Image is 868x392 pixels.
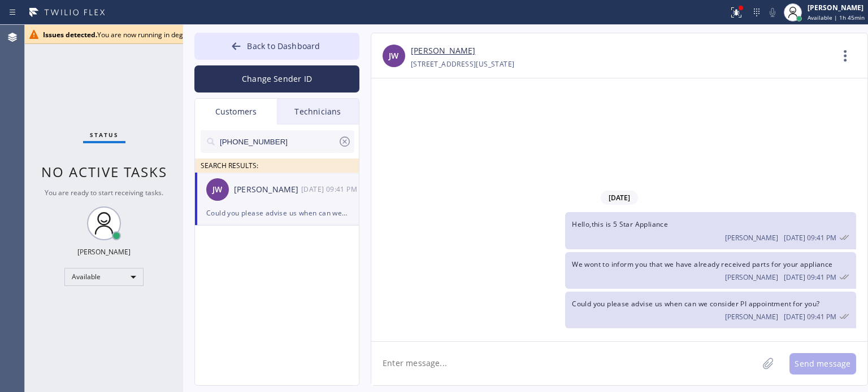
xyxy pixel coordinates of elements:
div: Customers [195,99,277,125]
div: You are now running in degraded mode and some functionality might be affected. Refresh or contact... [43,30,717,39]
span: Could you please advise us when can we consider PI appointment for you? [572,299,819,309]
div: Could you please advise us when can we consider PI appointment for you? [206,206,348,219]
div: [PERSON_NAME] [808,3,865,12]
span: [DATE] [601,191,638,205]
div: 09/03/2025 9:41 AM [565,212,856,249]
div: [STREET_ADDRESS][US_STATE] [411,58,514,71]
button: Back to Dashboard [194,33,359,60]
span: [PERSON_NAME] [725,312,778,321]
a: [PERSON_NAME] [411,45,475,58]
span: [DATE] 09:41 PM [784,272,836,282]
span: Status [90,131,119,139]
div: Technicians [277,99,359,125]
button: Change Sender ID [194,65,359,93]
span: JW [212,183,222,196]
button: Send message [789,353,856,375]
span: You are ready to start receiving tasks. [45,188,163,197]
span: [DATE] 09:41 PM [784,233,836,243]
div: 09/03/2025 9:41 AM [301,183,360,196]
button: Mute [765,5,780,20]
span: Back to Dashboard [247,41,320,51]
span: Hello,this is 5 Star Appliance [572,219,668,229]
div: Available [64,268,144,286]
span: [DATE] 09:41 PM [784,312,836,321]
div: [PERSON_NAME] [234,183,301,196]
span: JW [389,50,398,63]
b: Issues detected. [43,30,97,39]
span: [PERSON_NAME] [725,233,778,243]
span: Available | 1h 45min [808,14,865,21]
span: [PERSON_NAME] [725,272,778,282]
div: [PERSON_NAME] [77,247,131,257]
span: We wont to inform you that we have already received parts for your appliance [572,259,832,269]
input: Search [219,130,338,153]
span: SEARCH RESULTS: [201,161,258,170]
span: No active tasks [41,162,167,181]
div: 09/03/2025 9:41 AM [565,252,856,289]
div: 09/03/2025 9:41 AM [565,292,856,328]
